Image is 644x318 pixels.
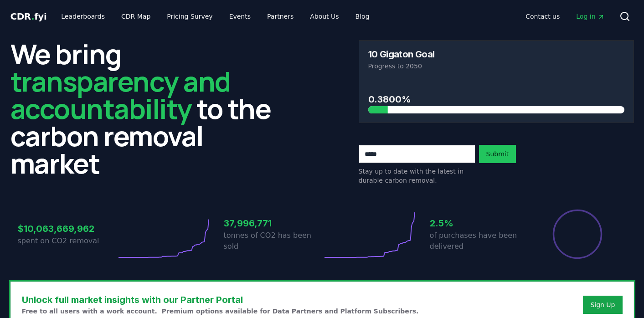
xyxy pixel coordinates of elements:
[18,222,116,236] h3: $10,063,669,962
[583,296,622,314] button: Sign Up
[160,8,220,25] a: Pricing Survey
[10,10,47,23] a: CDR.fyi
[31,11,34,22] span: .
[54,8,376,25] nav: Main
[430,216,528,230] h3: 2.5%
[10,40,286,177] h2: We bring to the carbon removal market
[18,236,116,246] p: spent on CO2 removal
[430,230,528,252] p: of purchases have been delivered
[260,8,301,25] a: Partners
[518,8,567,25] a: Contact us
[552,209,603,260] div: Percentage of sales delivered
[359,167,475,185] p: Stay up to date with the latest in durable carbon removal.
[22,293,419,307] h3: Unlock full market insights with our Partner Portal
[114,8,158,25] a: CDR Map
[368,92,624,106] h3: 0.3800%
[22,307,419,316] p: Free to all users with a work account. Premium options available for Data Partners and Platform S...
[224,216,322,230] h3: 37,996,771
[518,8,612,25] nav: Main
[368,50,435,59] h3: 10 Gigaton Goal
[10,11,47,22] span: CDR fyi
[590,300,615,309] a: Sign Up
[576,12,604,21] span: Log in
[10,62,231,127] span: transparency and accountability
[224,230,322,252] p: tonnes of CO2 has been sold
[54,8,112,25] a: Leaderboards
[348,8,377,25] a: Blog
[569,8,612,25] a: Log in
[303,8,346,25] a: About Us
[368,62,624,71] p: Progress to 2050
[479,145,516,163] button: Submit
[222,8,258,25] a: Events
